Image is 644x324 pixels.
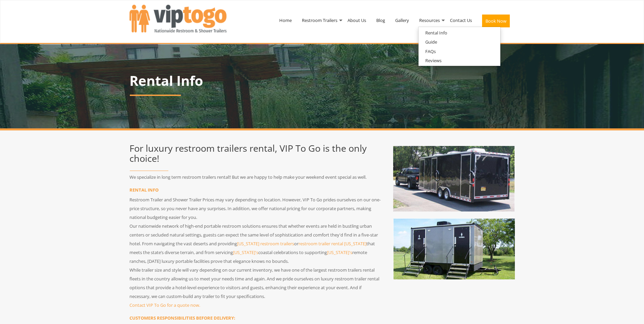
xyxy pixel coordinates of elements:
[129,143,383,163] h2: For luxury restroom trailers rental, VIP To Go is the only choice!
[477,3,515,42] a: Book Now
[327,249,352,255] a: [US_STATE]'s
[129,302,200,308] a: Contact VIP To Go for a quote now.
[445,3,477,38] a: Contact Us
[393,218,515,279] img: Luxury Restroom Trailer
[342,3,371,38] a: About Us
[129,316,383,320] h3: CUSTOMERS RESPONSIBILITIES BEFORE DELIVERY:
[419,29,454,37] a: Rental Info
[297,3,342,38] a: Restroom Trailers
[237,241,294,247] a: [US_STATE] restroom trailers
[274,3,297,38] a: Home
[390,3,414,38] a: Gallery
[371,3,390,38] a: Blog
[129,266,383,301] p: While trailer size and style will vary depending on our current inventory, we have one of the lar...
[299,241,366,247] a: restroom trailer rental [US_STATE]
[482,15,510,27] button: Book Now
[129,195,383,222] p: Restroom Trailer and Shower Trailer Prices may vary depending on location. However, VIP To Go pri...
[419,38,444,46] a: Guide
[233,249,258,255] a: [US_STATE]'s
[129,188,383,192] h3: RENTAL INFO
[419,47,443,56] a: FAQs
[419,56,448,65] a: Reviews
[393,146,515,211] img: Washroom Trailer
[414,3,445,38] a: Resources
[129,73,515,88] h1: Rental Info
[129,5,226,32] img: VIPTOGO
[129,173,383,181] p: We specialize in long term restroom trailers rental!! But we are happy to help make your weekend ...
[129,222,383,266] p: Our nationwide network of high-end portable restroom solutions ensures that whether events are he...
